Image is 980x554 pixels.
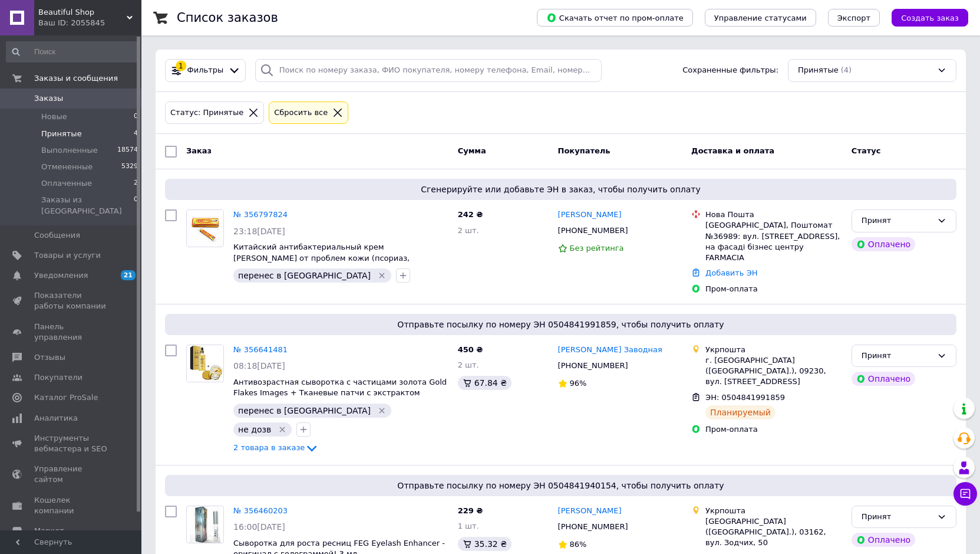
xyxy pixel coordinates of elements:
[41,145,98,156] span: Выполненные
[705,506,842,516] div: Укрпошта
[233,227,285,236] span: 23:18[DATE]
[121,270,136,280] span: 21
[458,376,512,390] div: 67.84 ₴
[121,162,138,172] span: 5329
[134,178,138,189] span: 2
[187,345,223,382] img: Фото товару
[837,14,870,22] span: Экспорт
[187,210,223,247] img: Фото товару
[187,65,224,76] span: Фильтры
[862,511,932,523] div: Принят
[34,464,109,485] span: Управление сайтом
[176,61,186,71] div: 1
[41,178,92,189] span: Оплаченные
[458,226,479,235] span: 2 шт.
[34,372,83,383] span: Покупатели
[238,406,371,415] span: перенес в [GEOGRAPHIC_DATA]
[537,9,693,27] button: Скачать отчет по пром-оплате
[705,220,842,263] div: [GEOGRAPHIC_DATA], Поштомат №36989: вул. [STREET_ADDRESS], на фасаді бізнес центру FARMACIA
[272,107,330,119] div: Сбросить все
[705,268,757,277] a: Добавить ЭН
[556,358,631,373] div: [PHONE_NUMBER]
[177,11,278,25] h1: Список заказов
[705,284,842,294] div: Пром-оплата
[34,270,88,281] span: Уведомления
[233,522,285,532] span: 16:00[DATE]
[558,345,662,356] a: [PERSON_NAME] Заводная
[558,209,622,221] a: [PERSON_NAME]
[570,540,587,549] span: 86%
[705,393,785,402] span: ЭН: 0504841991859
[34,230,80,241] span: Сообщения
[34,73,118,84] span: Заказы и сообщения
[705,345,842,355] div: Укрпошта
[41,112,67,122] span: Новые
[828,9,880,27] button: Экспорт
[41,195,134,216] span: Заказы из [GEOGRAPHIC_DATA]
[41,129,82,139] span: Принятые
[377,406,387,415] svg: Удалить метку
[134,129,138,139] span: 4
[186,209,224,247] a: Фото товару
[546,12,684,23] span: Скачать отчет по пром-оплате
[880,13,968,22] a: Создать заказ
[38,7,127,18] span: Beautiful Shop
[458,506,483,515] span: 229 ₴
[238,271,371,280] span: перенес в [GEOGRAPHIC_DATA]
[691,146,774,155] span: Доставка и оплата
[233,506,288,515] a: № 356460203
[233,210,288,219] a: № 356797824
[186,146,212,155] span: Заказ
[134,112,138,122] span: 0
[238,425,271,434] span: не дозв
[705,209,842,220] div: Нова Пошта
[34,433,109,454] span: Инструменты вебмастера и SEO
[458,210,483,219] span: 242 ₴
[186,506,224,543] a: Фото товару
[852,372,915,386] div: Оплачено
[901,14,959,22] span: Создать заказ
[458,360,479,369] span: 2 шт.
[38,18,141,28] div: Ваш ID: 2055845
[862,350,932,362] div: Принят
[34,352,65,363] span: Отзывы
[278,425,287,434] svg: Удалить метку
[34,392,98,403] span: Каталог ProSale
[705,355,842,388] div: г. [GEOGRAPHIC_DATA] ([GEOGRAPHIC_DATA].), 09230, вул. [STREET_ADDRESS]
[682,65,778,76] span: Сохраненные фильтры:
[705,424,842,435] div: Пром-оплата
[558,506,622,517] a: [PERSON_NAME]
[558,146,611,155] span: Покупатель
[852,146,881,155] span: Статус
[556,519,631,535] div: [PHONE_NUMBER]
[852,237,915,251] div: Оплачено
[168,107,246,119] div: Статус: Принятые
[190,506,220,543] img: Фото товару
[570,379,587,388] span: 96%
[34,93,63,104] span: Заказы
[34,290,109,312] span: Показатели работы компании
[233,378,447,408] span: Антивозрастная сыворотка с частицами золота Gold Flakes Images + Тканевые патчи с экстрактом осма...
[233,443,319,452] a: 2 товара в заказе
[705,516,842,549] div: [GEOGRAPHIC_DATA] ([GEOGRAPHIC_DATA].), 03162, вул. Зодчих, 50
[798,65,839,76] span: Принятые
[705,9,816,27] button: Управление статусами
[41,162,93,172] span: Отмененные
[34,413,78,424] span: Аналитика
[377,271,387,280] svg: Удалить метку
[170,319,952,330] span: Отправьте посылку по номеру ЭН 0504841991859, чтобы получить оплату
[862,215,932,227] div: Принят
[852,533,915,547] div: Оплачено
[953,482,977,506] button: Чат с покупателем
[841,65,852,74] span: (4)
[458,146,486,155] span: Сумма
[117,145,138,156] span: 18574
[705,405,776,419] div: Планируемый
[6,41,139,63] input: Поиск
[458,537,512,551] div: 35.32 ₴
[233,443,305,452] span: 2 товара в заказе
[34,526,64,536] span: Маркет
[233,242,410,273] a: Китайский антибактериальный крем [PERSON_NAME] от проблем кожи (псориаз, дерматит, грибок, акне и...
[892,9,968,27] button: Создать заказ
